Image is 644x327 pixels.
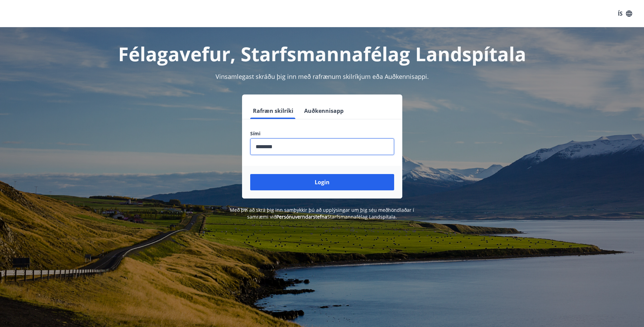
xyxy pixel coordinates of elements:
[614,7,636,20] button: ÍS
[250,103,296,119] button: Rafræn skilríki
[86,41,558,67] h1: Félagavefur, Starfsmannafélag Landspítala
[250,174,394,190] button: Login
[216,72,429,81] span: Vinsamlegast skráðu þig inn með rafrænum skilríkjum eða Auðkennisappi.
[301,103,346,119] button: Auðkennisapp
[276,213,327,220] a: Persónuverndarstefna
[250,130,394,137] label: Sími
[230,207,414,220] span: Með því að skrá þig inn samþykkir þú að upplýsingar um þig séu meðhöndlaðar í samræmi við Starfsm...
